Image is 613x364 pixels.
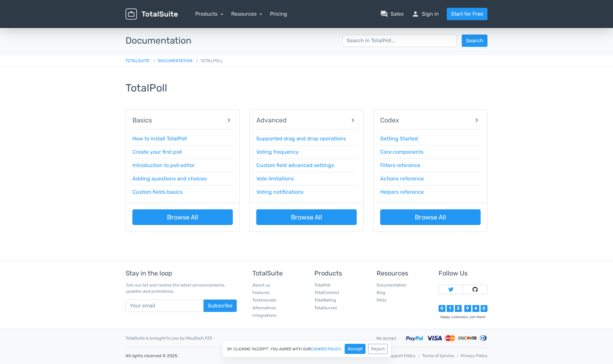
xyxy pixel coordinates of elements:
[252,270,301,277] h5: TotalSuite
[380,117,399,124] span: Codex
[349,116,357,124] span: chevron_right
[151,58,192,63] a: Documentation
[380,175,424,182] a: Actions reference
[203,300,237,312] button: Subscribe
[464,305,471,312] div: 9
[132,117,152,124] span: Basics
[126,282,237,294] p: Join our list and receive the latest announcements, updates and promotions.
[252,305,276,310] a: Alternatives
[132,162,195,168] a: Introduction to poll editor
[126,300,204,312] input: Your email
[439,315,487,319] div: Happy customers, join them!
[121,335,371,341] div: TotalSuite is brought to you by MisqTech FZE.
[380,149,424,155] a: Core components
[231,11,262,17] a: Resources
[380,189,424,195] a: Helpers reference
[447,305,454,312] div: 1
[252,313,277,318] a: Integrations
[314,283,330,287] a: TotalPoll
[132,175,207,182] a: Adding questions and choices
[314,290,339,295] a: TotalContest
[455,305,462,312] div: 3
[314,298,336,302] a: TotalRating
[380,10,404,18] a: question_answerSales
[481,305,487,312] div: 5
[193,58,223,63] span: TotalPoll
[314,305,337,310] a: TotalSurvey
[311,347,341,351] a: cookies policy
[256,116,357,124] a: Advanced chevron_right
[126,270,237,277] h5: Stay in the loop
[256,117,287,124] span: Advanced
[225,116,233,124] span: chevron_right
[380,209,481,225] a: Browse All
[447,8,487,20] a: Start for Free
[472,305,479,312] div: 4
[256,175,294,182] a: Vote limitations
[448,287,454,292] img: Follow TotalSuite on Twitter
[132,189,183,195] a: Custom fields basics
[380,10,388,18] span: question_answer
[377,290,385,295] a: Blog
[472,287,478,292] img: Follow TotalSuite on Github
[256,209,357,225] a: Browse All
[252,283,270,287] a: About us
[377,298,387,302] a: FAQs
[473,116,481,124] span: chevron_right
[256,162,334,168] a: Custom field advanced settings
[342,35,456,47] input: Search in TotalPoll...
[377,283,407,287] a: Documentation
[462,308,464,312] div: ,
[368,344,388,354] button: Reject
[132,116,233,124] a: Basics chevron_right
[380,135,418,142] a: Getting Started
[314,270,363,277] h5: Products
[439,270,487,277] h5: Follow Us
[380,116,481,124] a: Codex chevron_right
[132,209,233,225] a: Browse All
[126,8,178,20] img: TotalSuite for WordPress
[252,290,270,295] a: Features
[411,10,419,18] span: person
[132,135,187,142] a: How to install TotalPoll
[256,149,299,155] a: Voting frequency
[270,10,287,18] a: Pricing
[222,340,391,357] div: By clicking "Accept", you agree with our .
[256,189,304,195] a: Voting notifications
[252,298,277,302] a: Testimonials
[256,135,346,142] a: Supported drag and drop operations
[195,11,223,17] a: Products
[126,58,150,63] a: TotalSuite
[380,162,420,168] a: Filters reference
[462,35,487,47] button: Search
[411,10,439,18] a: personSign in
[126,36,333,46] h3: Documentation
[439,305,445,312] div: 0
[377,270,426,277] h5: Resources
[345,344,366,354] button: Accept
[126,82,487,94] h2: TotalPoll
[371,335,401,341] div: We accept
[132,149,182,155] a: Create your first poll
[406,334,487,342] img: Accepted payment methods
